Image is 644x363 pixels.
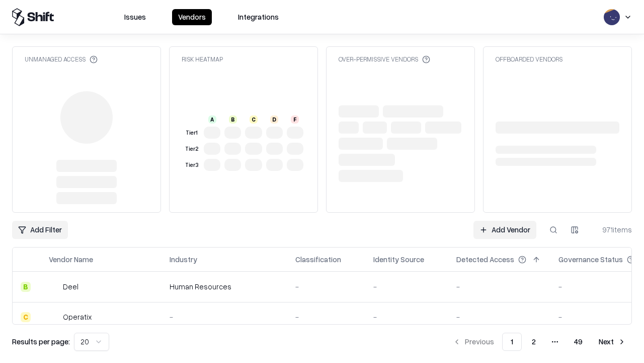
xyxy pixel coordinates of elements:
div: - [170,312,279,322]
div: B [229,115,237,124]
button: Add Filter [12,221,68,239]
div: - [456,281,542,292]
div: Offboarded Vendors [496,55,562,64]
div: D [270,115,278,124]
div: Vendor Name [49,254,93,265]
div: Human Resources [170,281,279,292]
div: 971 items [592,224,632,235]
div: - [295,281,357,292]
nav: pagination [447,333,632,351]
div: - [295,312,357,322]
div: B [21,282,31,292]
button: Next [593,333,632,351]
div: Risk Heatmap [182,55,223,64]
div: Detected Access [456,254,514,265]
div: Governance Status [558,254,623,265]
img: Operatix [49,312,59,322]
div: Identity Source [373,254,424,265]
div: - [373,281,440,292]
div: C [21,312,31,322]
div: Over-Permissive Vendors [339,55,430,64]
button: 2 [524,333,544,351]
div: Tier 3 [184,161,200,169]
a: Add Vendor [473,221,536,239]
img: Deel [49,282,59,292]
div: Operatix [63,312,92,322]
div: Deel [63,281,78,292]
div: A [208,115,216,124]
button: Issues [118,9,152,25]
div: C [250,115,258,124]
button: Vendors [172,9,212,25]
div: - [373,312,440,322]
div: Industry [170,254,197,265]
div: - [456,312,542,322]
div: F [291,115,299,124]
button: 49 [566,333,591,351]
div: Tier 1 [184,129,200,137]
div: Classification [295,254,341,265]
div: Unmanaged Access [25,55,98,64]
button: Integrations [232,9,285,25]
div: Tier 2 [184,145,200,153]
p: Results per page: [12,336,70,347]
button: 1 [502,333,522,351]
